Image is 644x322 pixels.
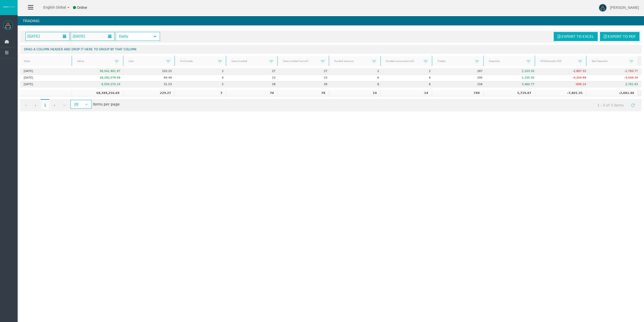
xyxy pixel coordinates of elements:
[486,75,538,81] td: 1,155.55
[331,81,383,88] td: 6
[331,75,383,81] td: 6
[62,103,66,108] span: Go to the last page
[60,100,69,110] a: Go to the last page
[590,68,641,75] td: -1,793.77
[277,90,329,97] td: 78
[227,75,279,81] td: 23
[26,33,41,40] span: [DATE]
[37,5,66,9] span: English Global
[50,100,59,110] a: Go to the next page
[71,33,86,40] span: [DATE]
[116,32,150,40] span: Daily
[538,68,590,75] td: -2,897.32
[608,34,636,39] span: Export to PDF
[69,100,120,109] span: items per page
[483,90,535,97] td: 5,719.87
[383,81,434,88] td: 6
[53,103,57,108] span: Go to the next page
[20,75,72,81] td: [DATE]
[227,81,279,88] td: 28
[33,103,37,108] span: Go to the previous page
[590,81,641,88] td: 2,761.63
[331,68,383,75] td: 2
[31,100,40,110] a: Go to the previous page
[226,90,277,97] td: 78
[227,68,279,75] td: 27
[124,75,176,81] td: 94.49
[279,75,331,81] td: 23
[77,6,87,10] span: Online
[629,100,637,109] a: Refresh
[434,68,486,75] td: 287
[175,68,227,75] td: 2
[24,103,28,108] span: Go to the first page
[586,90,638,97] td: -2,081.48
[535,90,586,97] td: -7,801.35
[593,100,628,110] span: 1 - 3 of 3 items
[153,34,157,39] span: select
[537,58,578,64] a: Withdrawals USD
[486,68,538,75] td: 1,103.55
[72,81,124,88] td: 9,550,275.14
[610,6,639,10] span: [PERSON_NAME]
[72,90,123,97] td: 68,384,256.69
[20,45,641,54] div: Drag a column header and drop it here to group by that column
[486,81,538,88] td: 3,460.77
[383,75,434,81] td: 6
[380,90,432,97] td: 14
[279,81,331,88] td: 28
[600,32,639,41] a: Export to PDF
[175,90,226,97] td: 7
[590,75,641,81] td: -3,049.34
[434,58,475,64] a: Trades
[554,32,598,41] a: Export to Excel
[71,100,82,108] span: 20
[486,58,527,64] a: Deposits
[331,58,372,64] a: Funded accouns
[72,75,124,81] td: 28,292,079.58
[123,90,175,97] td: 229.27
[599,4,607,12] img: user-image
[561,34,594,39] span: Export to Excel
[538,81,590,88] td: -699.14
[41,99,49,110] span: 1
[20,68,72,75] td: [DATE]
[3,6,15,8] img: logo.svg
[85,102,89,106] span: select
[72,68,124,75] td: 30,541,901.97
[434,75,486,81] td: 295
[279,68,331,75] td: 27
[329,90,380,97] td: 14
[21,100,30,110] a: Go to the first page
[432,90,484,97] td: 740
[434,81,486,88] td: 158
[124,68,176,75] td: 103.25
[126,58,166,64] a: Lots
[383,68,434,75] td: 2
[631,103,635,107] span: Refresh
[21,58,71,65] a: Date
[280,58,320,64] a: Users traded (email)
[228,58,269,64] a: Users traded
[175,81,227,88] td: 5
[538,75,590,81] td: -4,204.89
[74,58,115,64] a: Value
[589,58,629,64] a: Net Deposits
[20,81,72,88] td: [DATE]
[177,58,218,64] a: First trade
[124,81,176,88] td: 31.53
[175,75,227,81] td: 0
[383,58,423,64] a: Funded accouns(email)
[18,16,644,25] h4: Trading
